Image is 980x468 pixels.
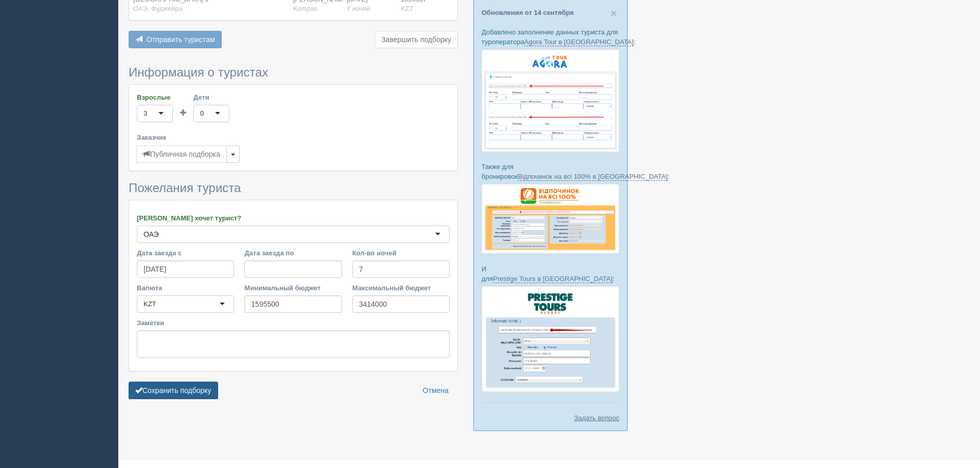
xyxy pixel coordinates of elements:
label: Дети [193,92,229,102]
span: 7 ночей [347,5,370,12]
button: Отправить туристам [129,31,222,48]
h3: Информация о туристах [129,66,458,79]
a: Agora Tour в [GEOGRAPHIC_DATA] [524,38,634,46]
span: Пожелания туриста [129,181,241,195]
div: 3 [144,108,147,119]
button: Публичная подборка [136,145,227,163]
a: Задать вопрос [574,413,619,423]
div: ОАЭ [144,229,159,239]
span: × [611,7,617,19]
a: Відпочинок на всі 100% в [GEOGRAPHIC_DATA] [518,173,667,181]
a: Отмена [416,382,455,399]
span: Kompas [293,5,318,12]
button: Close [611,8,617,18]
label: Валюта [137,283,234,293]
input: 7-10 или 7,10,14 [352,260,450,278]
button: Сохранить подборку [129,382,218,399]
div: KZT [144,299,156,309]
label: Минимальный бюджет [244,283,342,293]
p: Добавлено заполнение данных туриста для туроператора : [482,27,619,47]
a: Обновления от 14 сентября [482,9,574,16]
span: ОАЭ, Фуджейра [133,5,183,12]
label: Кол-во ночей [352,248,450,258]
span: KZT [401,5,414,12]
label: Максимальный бюджет [352,283,450,293]
span: Отправить туристам [147,35,215,44]
a: Prestige Tours в [GEOGRAPHIC_DATA] [493,275,612,283]
div: 0 [200,108,204,119]
p: И для : [482,264,619,284]
p: Также для бронировок : [482,162,619,181]
label: [PERSON_NAME] хочет турист? [137,213,450,223]
label: Дата заезда по [244,248,342,258]
img: otdihnavse100--%D1%84%D0%BE%D1%80%D0%BC%D0%B0-%D0%B1%D1%80%D0%BE%D0%BD%D0%B8%D1%80%D0%BE%D0%B2%D0... [482,184,619,254]
label: Заметки [137,318,450,328]
img: prestige-tours-booking-form-crm-for-travel-agents.png [482,286,619,392]
label: Заказчик [137,133,450,142]
label: Взрослые [137,92,173,102]
button: Завершить подборку [375,31,458,48]
img: agora-tour-%D1%84%D0%BE%D1%80%D0%BC%D0%B0-%D0%B1%D1%80%D0%BE%D0%BD%D1%8E%D0%B2%D0%B0%D0%BD%D0%BD%... [482,49,619,152]
label: Дата заезда с [137,248,234,258]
